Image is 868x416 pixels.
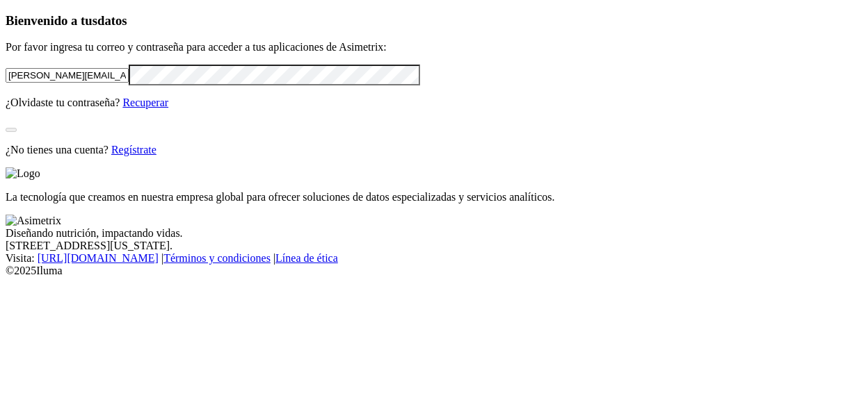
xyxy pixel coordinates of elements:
img: Asimetrix [6,215,61,227]
a: Línea de ética [275,252,338,264]
div: © 2025 Iluma [6,265,862,277]
div: Diseñando nutrición, impactando vidas. [6,227,862,240]
img: Logo [6,167,40,180]
input: Tu correo [6,68,129,83]
a: Términos y condiciones [163,252,271,264]
span: datos [97,13,127,28]
p: La tecnología que creamos en nuestra empresa global para ofrecer soluciones de datos especializad... [6,191,862,203]
p: ¿Olvidaste tu contraseña? [6,97,862,109]
a: [URL][DOMAIN_NAME] [38,252,159,264]
div: Visita : | | [6,252,862,265]
h3: Bienvenido a tus [6,13,862,28]
p: ¿No tienes una cuenta? [6,144,862,156]
a: Recuperar [122,97,168,108]
p: Por favor ingresa tu correo y contraseña para acceder a tus aplicaciones de Asimetrix: [6,41,862,53]
a: Regístrate [111,144,156,156]
div: [STREET_ADDRESS][US_STATE]. [6,240,862,252]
